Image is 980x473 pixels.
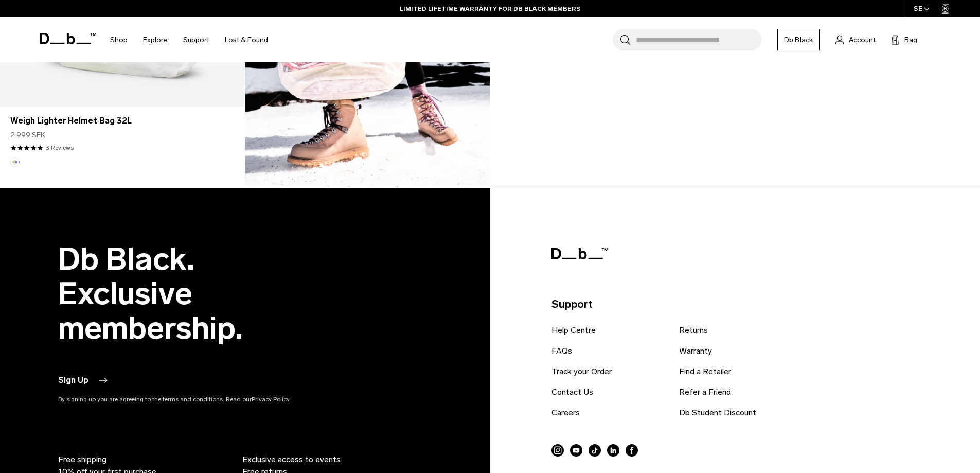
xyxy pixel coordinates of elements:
a: Lost & Found [225,22,268,58]
a: Shop [110,22,128,58]
a: Privacy Policy. [252,396,291,403]
a: 3 reviews [46,143,74,152]
a: FAQs [551,345,572,357]
span: 2 999 SEK [10,130,45,141]
button: Sign Up [58,374,109,387]
nav: Main Navigation [102,17,276,62]
span: Account [849,34,876,45]
button: Aurora [10,157,20,167]
a: Careers [551,407,580,419]
a: Track your Order [551,365,612,378]
a: Explore [143,22,168,58]
a: Returns [679,324,708,337]
a: Warranty [679,345,712,357]
a: Help Centre [551,324,596,337]
h2: Db Black. Exclusive membership. [58,242,336,345]
span: Exclusive access to events [242,453,341,466]
p: By signing up you are agreeing to the terms and conditions. Read our [58,395,336,404]
a: Db Student Discount [679,407,756,419]
span: Free shipping [58,453,106,466]
a: Account [835,33,876,46]
a: Contact Us [551,386,593,398]
span: Bag [904,34,917,45]
a: Find a Retailer [679,365,731,378]
a: LIMITED LIFETIME WARRANTY FOR DB BLACK MEMBERS [400,4,580,13]
button: Bag [891,33,917,46]
a: Support [183,22,209,58]
p: Support [551,296,912,312]
a: Refer a Friend [679,386,731,398]
a: Weigh Lighter Helmet Bag 32L [10,115,234,127]
a: Db Black [777,29,820,50]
